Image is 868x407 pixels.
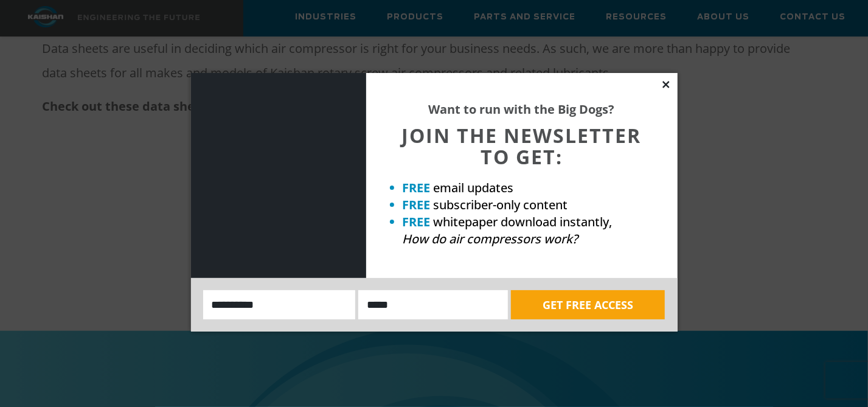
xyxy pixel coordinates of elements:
[429,101,615,117] strong: Want to run with the Big Dogs?
[403,197,431,213] strong: FREE
[511,290,665,319] button: GET FREE ACCESS
[203,290,356,319] input: Name:
[434,197,568,213] span: subscriber-only content
[434,179,514,196] span: email updates
[358,290,508,319] input: Email
[402,122,642,170] span: JOIN THE NEWSLETTER TO GET:
[403,179,431,196] strong: FREE
[661,79,672,90] button: Close
[403,231,578,247] em: How do air compressors work?
[434,214,613,230] span: whitepaper download instantly,
[403,214,431,230] strong: FREE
